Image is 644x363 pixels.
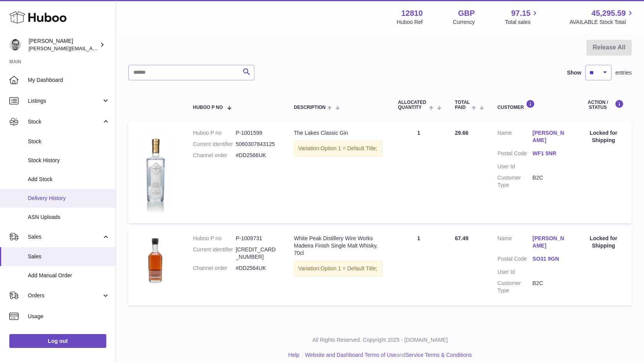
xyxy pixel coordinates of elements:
[21,45,27,51] img: tab_domain_overview_orange.svg
[453,19,475,26] div: Currency
[22,12,38,19] div: v 4.0.25
[193,141,236,148] dt: Current identifier
[497,268,533,276] dt: User Id
[12,20,19,26] img: website_grey.svg
[294,105,325,110] span: Description
[533,235,568,249] a: [PERSON_NAME]
[591,8,626,19] span: 45,295.59
[28,292,102,299] span: Orders
[569,8,635,26] a: 45,295.59 AVAILABLE Stock Total
[28,233,102,241] span: Sales
[122,336,638,344] p: All Rights Reserved. Copyright 2025 - [DOMAIN_NAME]
[28,118,102,126] span: Stock
[28,76,110,84] span: My Dashboard
[236,235,279,242] dd: P-1009731
[236,265,279,272] dd: #DD2564UK
[401,8,423,19] strong: 12810
[193,152,236,159] dt: Channel order
[533,150,568,157] a: WF1 5NR
[497,150,533,159] dt: Postal Code
[511,8,530,19] span: 97.15
[20,20,85,26] div: Domain: [DOMAIN_NAME]
[320,145,377,151] span: Option 1 = Default Title;
[29,46,69,51] div: Domain Overview
[236,141,279,148] dd: 5060307843125
[193,246,236,261] dt: Current identifier
[193,105,223,110] span: Huboo P no
[294,235,382,257] div: White Peak Distillery Wire Works Madeira Finish Single Malt Whisky, 70cl
[320,265,377,271] span: Option 1 = Default Title;
[497,100,568,110] div: Customer
[28,214,110,221] span: ASN Uploads
[398,100,428,110] span: ALLOCATED Quantity
[28,195,110,202] span: Delivery History
[236,246,279,261] dd: [CREDIT_CARD_NUMBER]
[533,255,568,263] a: SO31 9GN
[458,8,475,19] strong: GBP
[497,163,533,170] dt: User Id
[193,129,236,137] dt: Huboo P no
[28,157,110,164] span: Stock History
[455,235,469,241] span: 67.49
[136,235,175,286] img: 128101726155690.jpg
[533,280,568,294] dd: B2C
[455,130,469,136] span: 29.66
[193,265,236,272] dt: Channel order
[405,352,472,358] a: Service Terms & Conditions
[305,352,396,358] a: Website and Dashboard Terms of Use
[28,313,110,320] span: Usage
[9,334,106,348] a: Log out
[294,129,382,137] div: The Lakes Classic Gin
[497,280,533,294] dt: Customer Type
[28,138,110,145] span: Stock
[533,174,568,189] dd: B2C
[390,122,447,223] td: 1
[567,69,581,76] label: Show
[136,129,175,214] img: 128101722299518.jpg
[193,235,236,242] dt: Huboo P no
[533,129,568,144] a: [PERSON_NAME]
[29,45,155,51] span: [PERSON_NAME][EMAIL_ADDRESS][DOMAIN_NAME]
[12,12,19,19] img: logo_orange.svg
[455,100,470,110] span: Total paid
[583,129,624,144] div: Locked for Shipping
[28,253,110,260] span: Sales
[9,39,21,51] img: alex@digidistiller.com
[77,45,83,51] img: tab_keywords_by_traffic_grey.svg
[85,46,130,51] div: Keywords by Traffic
[28,176,110,183] span: Add Stock
[302,351,472,359] li: and
[497,235,533,251] dt: Name
[615,69,632,76] span: entries
[569,19,635,26] span: AVAILABLE Stock Total
[390,227,447,305] td: 1
[583,235,624,249] div: Locked for Shipping
[236,152,279,159] dd: #DD2566UK
[497,129,533,146] dt: Name
[397,19,423,26] div: Huboo Ref
[583,100,624,110] div: Action / Status
[294,141,382,156] div: Variation:
[28,272,110,279] span: Add Manual Order
[28,97,102,105] span: Listings
[294,261,382,276] div: Variation:
[29,37,98,52] div: [PERSON_NAME]
[497,174,533,189] dt: Customer Type
[236,129,279,137] dd: P-1001599
[288,352,300,358] a: Help
[505,8,539,26] a: 97.15 Total sales
[505,19,539,26] span: Total sales
[497,255,533,265] dt: Postal Code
